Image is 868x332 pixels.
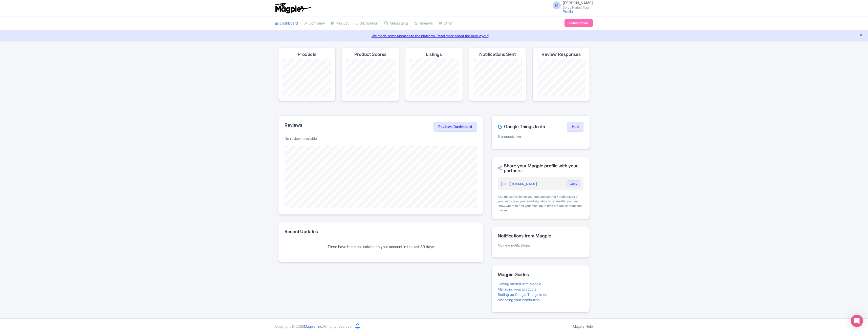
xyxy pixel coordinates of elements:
[567,122,583,132] a: Hub
[859,33,863,38] button: Close announcement
[354,52,386,57] h4: Product Scores
[331,16,349,30] a: Product
[501,182,537,186] a: [URL][DOMAIN_NAME]
[851,315,863,327] div: Open Intercom Messenger
[498,272,583,277] h2: Magpie Guides
[498,242,583,248] p: No new notifications.
[563,6,593,9] small: Spido Harbor Tour
[498,194,583,213] div: Add the above link to your industry partner / trade pages of your website or your email signature...
[298,52,316,57] h4: Products
[272,324,355,329] div: Copyright © 2025 All rights reserved.
[384,16,408,30] a: Messaging
[414,16,433,30] a: Reviews
[541,52,581,57] h4: Review Responses
[498,134,583,139] p: 5 products live
[498,292,547,297] a: Setting up Google Things to do
[479,52,516,57] h4: Notifications Sent
[498,163,583,173] h2: Share your Magpie profile with your partners
[285,136,477,141] p: No reviews available
[567,180,580,187] button: Copy
[275,16,298,30] a: Dashboard
[498,287,536,291] a: Managing your products
[573,324,593,328] a: Magpie Help
[273,3,312,14] img: logo-ab69f6fb50320c5b225c76a69d11143b.png
[285,229,477,234] h2: Recent Updates
[355,16,378,30] a: Distribution
[565,19,593,27] a: Subscription
[3,33,865,38] a: We made some updates to the platform. Read more about the new layout
[439,16,453,30] a: Other
[433,122,477,132] a: Reviews Dashboard
[553,1,561,9] span: M
[304,16,325,30] a: Company
[498,298,540,302] a: Managing your distribution
[550,1,593,9] a: M [PERSON_NAME] Spido Harbor Tour
[285,123,302,128] h2: Reviews
[498,282,541,286] a: Getting started with Magpie
[426,52,442,57] h4: Listings
[498,124,545,129] h2: Google Things to do
[285,244,477,250] div: There have been no updates to your account in the last 30 days
[498,233,583,238] h2: Notifications from Magpie
[304,324,323,328] span: Magpie, Inc.
[563,9,573,14] a: Profile
[563,1,593,5] span: [PERSON_NAME]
